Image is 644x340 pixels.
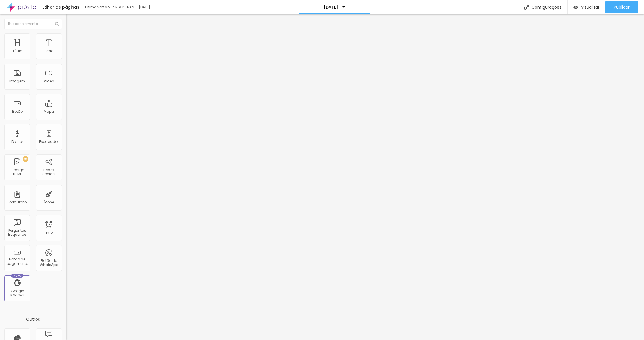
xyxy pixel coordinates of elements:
div: Redes Sociais [37,168,60,176]
div: Botão do WhatsApp [37,259,60,267]
div: Ícone [44,200,54,204]
img: Icone [524,5,529,10]
div: Formulário [8,200,27,204]
div: Editor de páginas [39,5,79,9]
div: Divisor [11,140,23,144]
p: [DATE] [324,5,338,9]
input: Buscar elemento [4,19,62,29]
div: Imagem [9,79,25,83]
div: Título [12,49,22,53]
div: Google Reviews [6,289,28,297]
img: view-1.svg [573,5,578,10]
button: Publicar [605,1,638,13]
div: Botão [12,109,23,114]
div: Código HTML [6,168,28,176]
img: Icone [55,22,59,26]
div: Mapa [44,109,54,114]
div: Botão de pagamento [6,257,28,266]
div: Perguntas frequentes [6,228,28,237]
iframe: Editor [66,14,644,340]
span: Visualizar [581,5,599,10]
span: Publicar [614,5,630,10]
div: Timer [44,231,54,235]
div: Vídeo [44,79,54,83]
div: Texto [44,49,53,53]
button: Visualizar [568,1,605,13]
div: Última versão [PERSON_NAME] [DATE] [85,5,151,9]
div: Espaçador [39,140,59,144]
div: Novo [11,274,24,278]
